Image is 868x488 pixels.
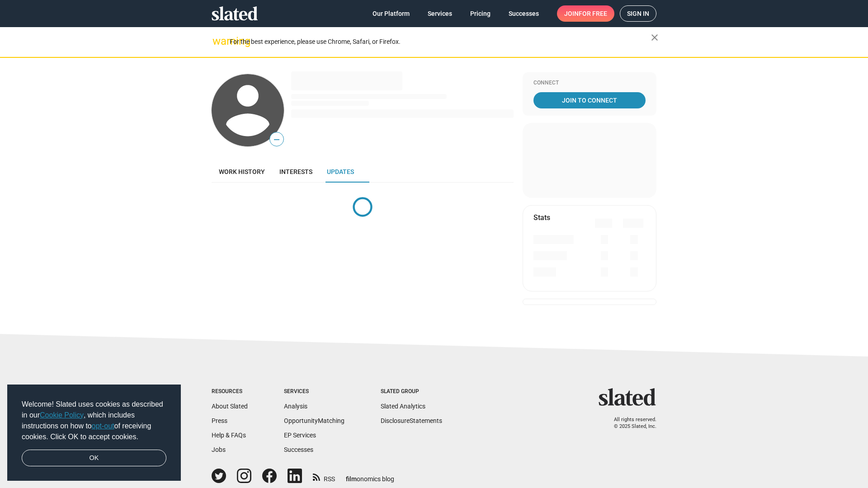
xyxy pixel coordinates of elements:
a: Press [212,417,227,424]
span: Our Platform [373,5,410,22]
a: About Slated [212,403,248,410]
a: RSS [313,469,335,483]
a: filmonomics blog [346,468,394,483]
span: Successes [509,5,539,22]
span: Sign in [627,6,649,21]
a: dismiss cookie message [22,450,166,467]
div: cookieconsent [7,385,181,481]
div: Connect [533,80,646,87]
a: Slated Analytics [381,403,425,410]
a: OpportunityMatching [284,417,344,424]
span: Join [564,5,607,22]
a: Services [420,5,459,22]
a: Jobs [212,446,226,453]
a: EP Services [284,432,316,439]
div: Resources [212,388,248,395]
span: film [346,475,357,483]
a: Our Platform [365,5,417,22]
a: Analysis [284,403,307,410]
span: Pricing [470,5,491,22]
p: All rights reserved. © 2025 Slated, Inc. [604,417,656,430]
a: DisclosureStatements [381,417,442,424]
a: Cookie Policy [40,411,84,419]
span: Welcome! Slated uses cookies as described in our , which includes instructions on how to of recei... [22,399,166,442]
a: Successes [284,446,313,453]
mat-icon: close [649,32,660,43]
a: Successes [501,5,546,22]
a: Sign in [620,5,656,22]
a: Work history [212,161,272,183]
a: Join To Connect [533,92,646,108]
a: Pricing [463,5,498,22]
mat-icon: warning [212,36,223,47]
span: for free [579,5,607,22]
span: — [270,134,283,145]
a: opt-out [92,422,114,430]
div: Services [284,388,344,395]
a: Help & FAQs [212,432,246,439]
span: Work history [219,168,265,175]
span: Join To Connect [535,92,644,108]
mat-card-title: Stats [533,213,550,222]
span: Updates [327,168,354,175]
a: Interests [272,161,320,183]
span: Services [428,5,452,22]
span: Interests [279,168,312,175]
a: Updates [320,161,361,183]
div: Slated Group [381,388,442,395]
div: For the best experience, please use Chrome, Safari, or Firefox. [230,36,651,48]
a: Joinfor free [557,5,614,22]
